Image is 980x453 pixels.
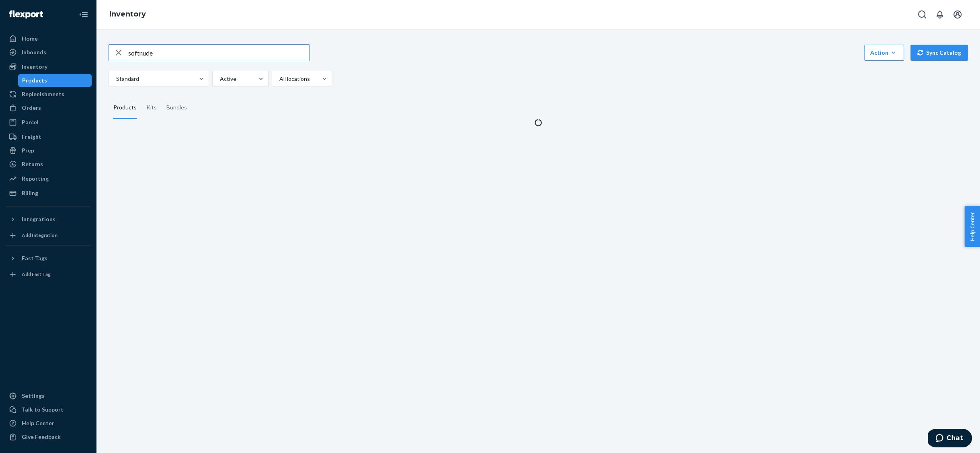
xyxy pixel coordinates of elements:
[219,75,220,83] input: Active
[932,6,948,23] button: Open notifications
[22,90,64,98] div: Replenishments
[5,213,92,226] button: Integrations
[928,429,972,449] iframe: Opens a widget where you can chat to one of our agents
[5,389,92,402] a: Settings
[9,10,43,19] img: Flexport logo
[22,63,47,71] div: Inventory
[22,433,61,441] div: Give Feedback
[5,46,92,59] a: Inbounds
[18,74,92,87] a: Products
[22,76,47,84] div: Products
[5,430,92,443] button: Give Feedback
[22,232,57,239] div: Add Integration
[5,268,92,281] a: Add Fast Tag
[870,49,898,57] div: Action
[22,189,38,197] div: Billing
[910,45,968,61] button: Sync Catalog
[5,60,92,73] a: Inventory
[22,35,38,43] div: Home
[22,271,51,278] div: Add Fast Tag
[76,6,92,23] button: Close Navigation
[5,403,92,416] button: Talk to Support
[22,118,39,126] div: Parcel
[103,3,152,26] ol: breadcrumbs
[279,75,279,83] input: All locations
[22,133,41,141] div: Freight
[964,206,980,247] button: Help Center
[22,392,45,400] div: Settings
[5,172,92,185] a: Reporting
[166,97,187,119] div: Bundles
[5,144,92,157] a: Prep
[5,252,92,265] button: Fast Tags
[22,215,55,223] div: Integrations
[914,6,930,23] button: Open Search Box
[22,104,41,112] div: Orders
[5,417,92,430] a: Help Center
[109,10,146,19] a: Inventory
[22,254,47,262] div: Fast Tags
[22,419,54,427] div: Help Center
[128,45,309,61] input: Search inventory by name or sku
[864,45,904,61] button: Action
[22,160,43,168] div: Returns
[5,130,92,143] a: Freight
[5,88,92,101] a: Replenishments
[5,229,92,242] a: Add Integration
[22,175,49,183] div: Reporting
[5,187,92,200] a: Billing
[5,32,92,45] a: Home
[113,97,137,119] div: Products
[5,158,92,171] a: Returns
[5,116,92,129] a: Parcel
[5,101,92,114] a: Orders
[22,146,34,154] div: Prep
[949,6,966,23] button: Open account menu
[22,406,64,414] div: Talk to Support
[146,97,157,119] div: Kits
[22,48,46,56] div: Inbounds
